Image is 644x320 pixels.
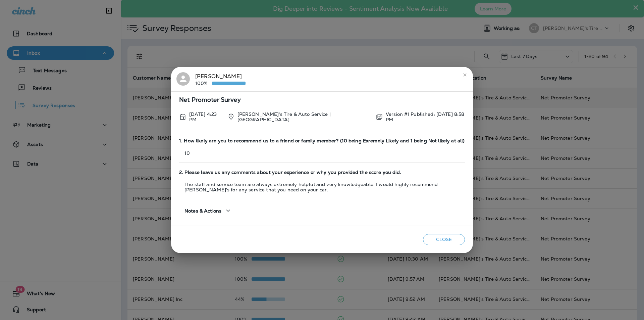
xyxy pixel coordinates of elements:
[189,111,222,122] p: Oct 8, 2025 4:23 PM
[460,70,470,80] button: close
[195,81,212,86] p: 100%
[179,170,465,175] span: 2. Please leave us any comments about your experience or why you provided the score you did.
[179,201,237,220] button: Notes & Actions
[184,208,221,214] span: Notes & Actions
[179,138,465,144] span: 1. How likely are you to recommend us to a friend or family member? (10 being Exremely Likely and...
[237,111,370,122] p: [PERSON_NAME]'s Tire & Auto Service | [GEOGRAPHIC_DATA]
[423,234,465,245] button: Close
[195,72,246,86] div: [PERSON_NAME]
[386,111,465,122] p: Version #1 Published: [DATE] 8:58 PM
[179,150,465,156] p: 10
[179,97,465,103] span: Net Promoter Survey
[179,182,465,192] p: The staff and service team are always extremely helpful and very knowledgeable. I would highly re...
